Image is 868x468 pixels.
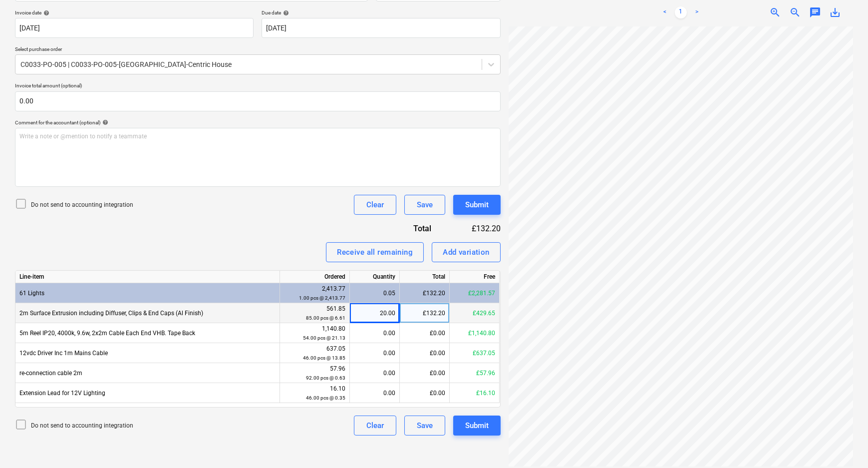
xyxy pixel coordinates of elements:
[450,271,500,283] div: Free
[404,416,445,436] button: Save
[432,242,501,262] button: Add variation
[400,271,450,283] div: Total
[31,422,133,430] p: Do not send to accounting integration
[450,303,500,323] div: £429.65
[284,384,345,403] div: 16.10
[284,304,345,323] div: 561.85
[450,283,500,303] div: £2,281.57
[281,10,289,16] span: help
[354,383,395,403] div: 0.00
[15,303,280,323] div: 2m Surface Extrusion including Diffuser, Clips & End Caps (Al Finish)
[448,223,501,234] div: £132.20
[450,343,500,363] div: £637.05
[659,6,671,18] a: Previous page
[303,335,345,341] small: 54.00 pcs @ 21.13
[354,323,395,343] div: 0.00
[306,375,345,381] small: 92.00 pcs @ 0.63
[789,6,801,18] span: zoom_out
[400,363,450,383] div: £0.00
[453,195,501,215] button: Submit
[41,10,49,16] span: help
[306,395,345,401] small: 46.00 pcs @ 0.35
[303,355,345,361] small: 46.00 pcs @ 13.85
[15,383,280,403] div: Extension Lead for 12V Lighting
[19,290,44,297] span: 61 Lights
[284,284,345,303] div: 2,413.77
[15,271,280,283] div: Line-item
[443,246,490,259] div: Add variation
[400,343,450,363] div: £0.00
[354,416,396,436] button: Clear
[284,324,345,343] div: 1,140.80
[453,416,501,436] button: Submit
[400,323,450,343] div: £0.00
[417,198,433,211] div: Save
[337,246,413,259] div: Receive all remaining
[15,363,280,383] div: re-connection cable 2m
[354,283,395,303] div: 0.05
[31,201,133,209] p: Do not send to accounting integration
[818,420,868,468] iframe: Chat Widget
[284,364,345,383] div: 57.96
[450,323,500,343] div: £1,140.80
[354,363,395,383] div: 0.00
[404,195,445,215] button: Save
[400,283,450,303] div: £132.20
[15,323,280,343] div: 5m Reel IP20, 4000k, 9.6w, 2x2m Cable Each End VHB. Tape Back
[400,383,450,403] div: £0.00
[284,344,345,363] div: 637.05
[15,9,254,16] div: Invoice date
[306,315,345,321] small: 85.00 pcs @ 6.61
[15,119,501,126] div: Comment for the accountant (optional)
[15,343,280,363] div: 12vdc Driver Inc 1m Mains Cable
[262,9,500,16] div: Due date
[691,6,703,18] a: Next page
[675,6,687,18] a: Page 1 is your current page
[262,18,500,38] input: Due date not specified
[15,82,501,91] p: Invoice total amount (optional)
[299,295,345,301] small: 1.00 pcs @ 2,413.77
[809,6,821,18] span: chat
[15,91,501,111] input: Invoice total amount (optional)
[465,198,489,211] div: Submit
[450,383,500,403] div: £16.10
[417,419,433,432] div: Save
[465,419,489,432] div: Submit
[400,303,450,323] div: £132.20
[366,419,384,432] div: Clear
[15,46,501,54] p: Select purchase order
[450,363,500,383] div: £57.96
[354,343,395,363] div: 0.00
[350,271,400,283] div: Quantity
[100,119,108,125] span: help
[354,195,396,215] button: Clear
[371,223,448,234] div: Total
[15,18,254,38] input: Invoice date not specified
[769,6,781,18] span: zoom_in
[366,198,384,211] div: Clear
[326,242,424,262] button: Receive all remaining
[354,303,395,323] div: 20.00
[829,6,841,18] span: save_alt
[280,271,350,283] div: Ordered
